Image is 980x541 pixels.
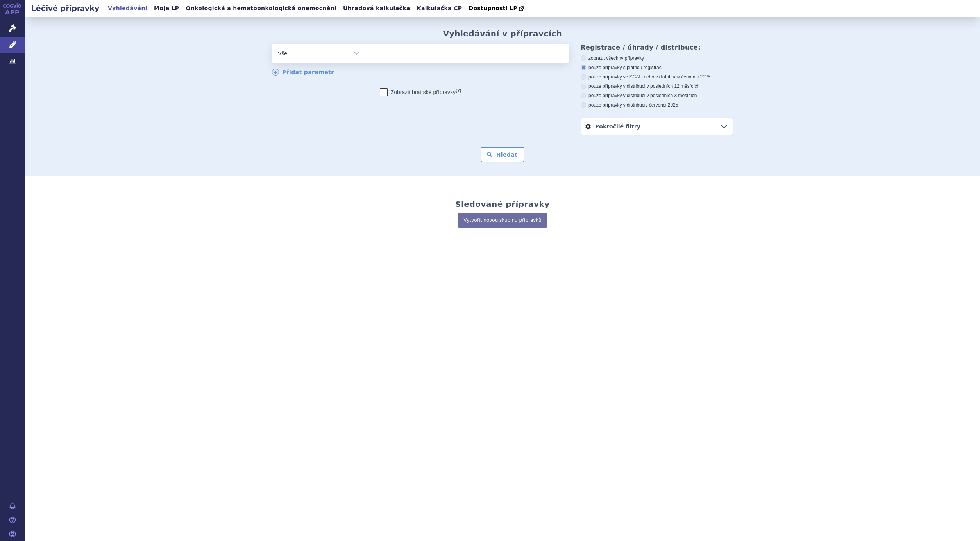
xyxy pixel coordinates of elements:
[581,55,733,61] label: zobrazit všechny přípravky
[272,69,334,76] a: Přidat parametr
[581,118,733,135] a: Pokročilé filtry
[469,5,517,11] span: Dostupnosti LP
[455,199,550,209] h2: Sledované přípravky
[380,88,461,96] label: Zobrazit bratrské přípravky
[106,3,150,14] a: Vyhledávání
[458,213,547,228] a: Vytvořit novou skupinu přípravků
[466,3,528,14] a: Dostupnosti LP
[581,74,733,80] label: pouze přípravky ve SCAU nebo v distribuci
[415,3,465,14] a: Kalkulačka CP
[645,102,678,108] span: v červenci 2025
[341,3,413,14] a: Úhradová kalkulačka
[152,3,181,14] a: Moje LP
[456,88,461,93] abbr: (?)
[581,44,733,51] h3: Registrace / úhrady / distribuce:
[581,93,733,99] label: pouze přípravky v distribuci v posledních 3 měsících
[678,74,710,80] span: v červenci 2025
[443,29,562,38] h2: Vyhledávání v přípravcích
[581,83,733,89] label: pouze přípravky v distribuci v posledních 12 měsících
[25,3,106,14] h2: Léčivé přípravky
[183,3,339,14] a: Onkologická a hematoonkologická onemocnění
[581,102,733,108] label: pouze přípravky v distribuci
[481,147,525,162] button: Hledat
[581,64,733,71] label: pouze přípravky s platnou registrací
